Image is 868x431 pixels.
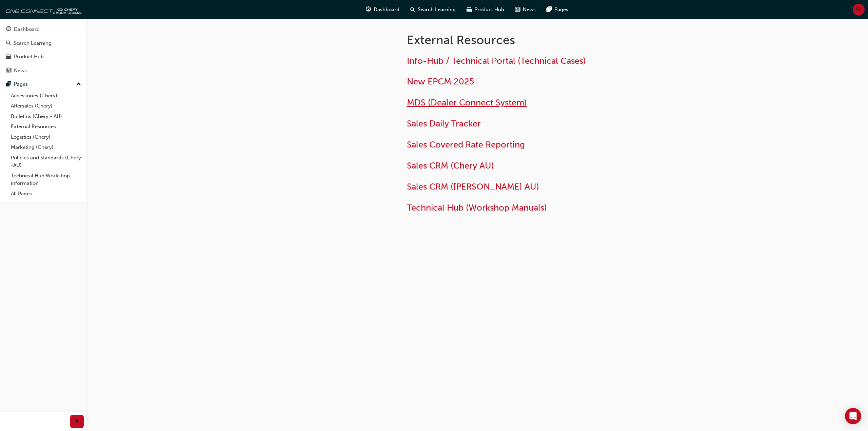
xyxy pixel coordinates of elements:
[3,22,84,78] button: DashboardSearch LearningProduct HubNews
[407,139,525,150] a: Sales Covered Rate Reporting
[407,33,629,47] h1: External Resources
[3,64,84,77] a: News
[523,6,536,14] span: News
[547,5,552,14] span: pages-icon
[8,153,84,171] a: Policies and Standards (Chery -AU)
[3,51,84,63] a: Product Hub
[6,40,11,46] span: search-icon
[515,5,520,14] span: news-icon
[6,54,11,60] span: car-icon
[14,39,52,47] div: Search Learning
[510,3,541,17] a: news-iconNews
[14,80,28,88] div: Pages
[374,6,399,14] span: Dashboard
[6,26,11,33] span: guage-icon
[8,189,84,199] a: All Pages
[405,3,461,17] a: search-iconSearch Learning
[461,3,510,17] a: car-iconProduct Hub
[14,25,40,33] div: Dashboard
[554,6,568,14] span: Pages
[3,78,84,91] button: Pages
[407,202,547,213] a: Technical Hub (Workshop Manuals)
[8,171,84,189] a: Technical Hub Workshop information
[407,76,474,87] a: New EPCM 2025
[474,6,504,14] span: Product Hub
[407,181,539,192] a: Sales CRM ([PERSON_NAME] AU)
[8,101,84,111] a: Aftersales (Chery)
[845,408,861,424] div: Open Intercom Messenger
[6,81,11,87] span: pages-icon
[8,132,84,142] a: Logistics (Chery)
[467,5,472,14] span: car-icon
[75,417,80,426] span: prev-icon
[8,121,84,132] a: External Resources
[407,118,481,129] a: Sales Daily Tracker
[8,111,84,122] a: Bulletins (Chery - AU)
[8,91,84,101] a: Accessories (Chery)
[3,3,81,16] img: oneconnect
[14,67,27,75] div: News
[407,97,527,108] a: MDS (Dealer Connect System)
[853,4,865,16] button: SB
[366,5,371,14] span: guage-icon
[14,53,44,61] div: Product Hub
[6,68,11,74] span: news-icon
[856,6,862,14] span: SB
[8,142,84,153] a: Marketing (Chery)
[3,23,84,36] a: Dashboard
[418,6,456,14] span: Search Learning
[407,160,494,171] a: Sales CRM (Chery AU)
[76,80,81,89] span: up-icon
[541,3,574,17] a: pages-iconPages
[407,56,586,66] a: Info-Hub / Technical Portal (Technical Cases)
[360,3,405,17] a: guage-iconDashboard
[3,37,84,50] a: Search Learning
[410,5,415,14] span: search-icon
